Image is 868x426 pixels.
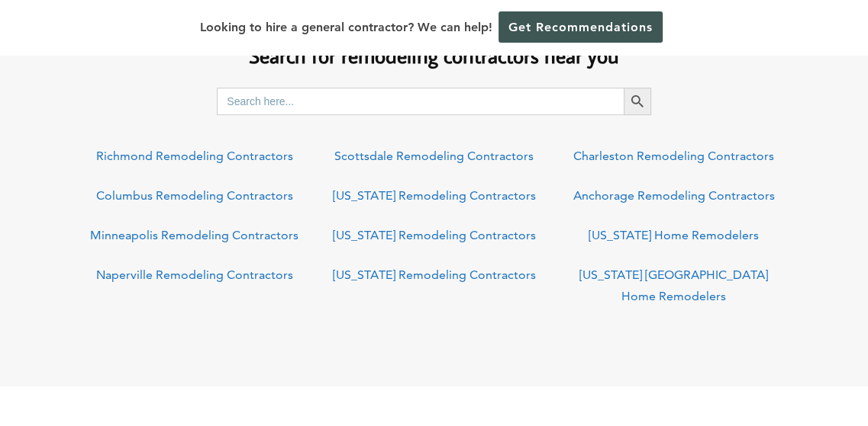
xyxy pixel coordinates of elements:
a: Richmond Remodeling Contractors [96,149,293,163]
a: [US_STATE] Remodeling Contractors [333,228,536,242]
svg: Search [629,93,646,110]
a: [US_STATE] Remodeling Contractors [333,188,536,203]
a: Minneapolis Remodeling Contractors [90,228,298,242]
input: Search here... [217,88,624,115]
a: [US_STATE] Home Remodelers [589,228,759,242]
a: Naperville Remodeling Contractors [96,267,293,282]
a: Columbus Remodeling Contractors [96,188,293,203]
a: Charleston Remodeling Contractors [573,149,774,163]
a: Scottsdale Remodeling Contractors [334,149,534,163]
a: [US_STATE] [GEOGRAPHIC_DATA] Home Remodelers [579,267,768,303]
iframe: Drift Widget Chat Controller [576,317,850,408]
a: [US_STATE] Remodeling Contractors [333,267,536,282]
a: Get Recommendations [499,11,663,43]
a: Anchorage Remodeling Contractors [573,188,774,203]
